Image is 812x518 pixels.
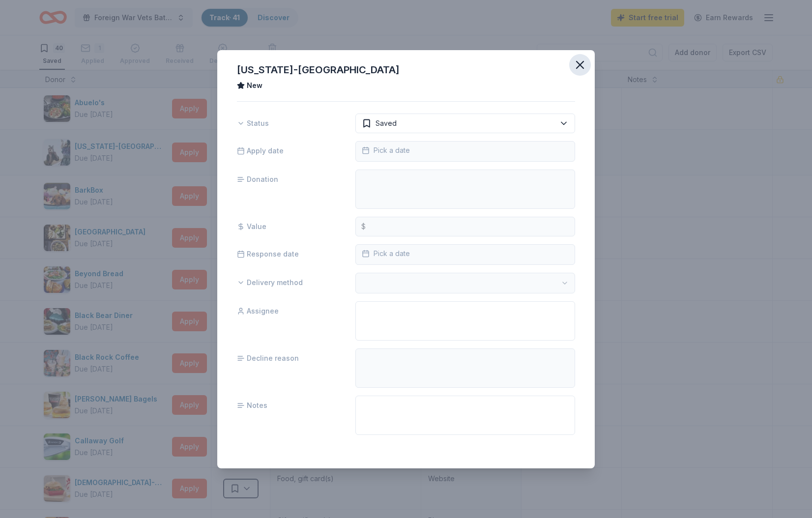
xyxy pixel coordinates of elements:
button: Pick a date [355,244,575,265]
span: Notes [237,400,267,411]
span: Saved [376,117,397,129]
button: $ [355,217,575,236]
span: Decline reason [237,352,299,364]
button: Pick a date [355,141,575,162]
span: New [247,80,262,91]
span: Delivery method [237,277,303,288]
span: Assignee [237,305,279,317]
span: Status [237,117,269,129]
span: Pick a date [362,248,410,259]
span: Donation [237,173,278,185]
button: Saved [355,114,575,133]
span: Pick a date [362,144,410,156]
span: Response date [237,248,299,260]
span: Apply date [237,145,284,157]
div: [US_STATE]-[GEOGRAPHIC_DATA] [237,62,575,78]
span: Value [237,221,266,232]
